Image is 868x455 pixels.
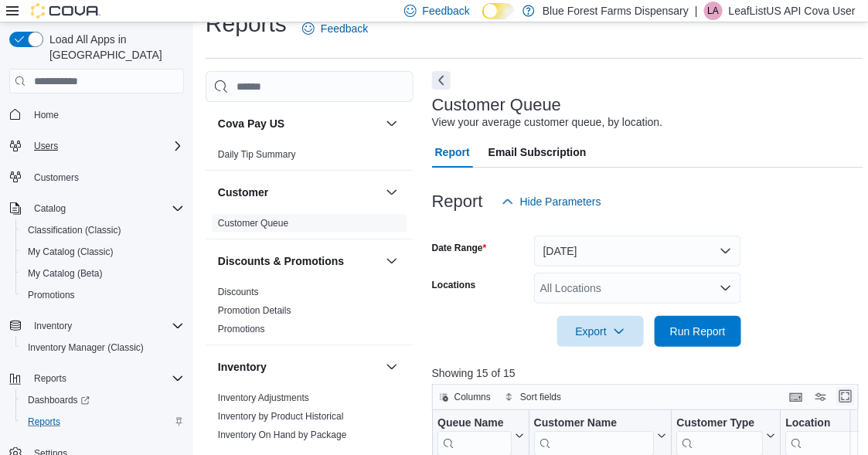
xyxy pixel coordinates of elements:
[567,316,635,347] span: Export
[22,286,184,304] span: Promotions
[218,185,380,200] button: Customer
[22,221,184,239] span: Classification (Classic)
[836,387,855,406] button: Enter fullscreen
[729,2,856,20] p: LeafListUS API Cova User
[28,246,114,258] span: My Catalog (Classic)
[28,104,184,124] span: Home
[557,316,644,347] button: Export
[28,341,144,354] span: Inventory Manager (Classic)
[433,388,497,406] button: Columns
[28,224,121,236] span: Classification (Classic)
[218,217,288,229] span: Customer Queue
[28,199,184,218] span: Catalog
[218,185,268,200] h3: Customer
[543,2,689,20] p: Blue Forest Farms Dispensary
[28,267,103,280] span: My Catalog (Beta)
[15,241,190,263] button: My Catalog (Classic)
[432,365,863,381] p: Showing 15 of 15
[218,392,309,403] a: Inventory Adjustments
[432,96,561,114] h3: Customer Queue
[695,2,698,20] p: |
[707,2,719,20] span: LA
[28,199,72,218] button: Catalog
[28,369,73,388] button: Reports
[22,338,150,357] a: Inventory Manager (Classic)
[28,289,75,301] span: Promotions
[22,391,96,409] a: Dashboards
[383,358,401,376] button: Inventory
[206,8,287,39] h1: Reports
[15,284,190,306] button: Promotions
[218,323,265,335] span: Promotions
[3,368,190,389] button: Reports
[218,324,265,334] a: Promotions
[15,337,190,358] button: Inventory Manager (Classic)
[28,137,184,155] span: Users
[296,13,374,44] a: Feedback
[28,369,184,388] span: Reports
[704,2,723,20] div: LeafListUS API Cova User
[218,359,380,375] button: Inventory
[218,359,267,375] h3: Inventory
[218,116,380,131] button: Cova Pay US
[534,236,741,267] button: [DATE]
[218,430,347,440] a: Inventory On Hand by Package
[206,145,414,170] div: Cova Pay US
[432,192,483,211] h3: Report
[206,214,414,239] div: Customer
[22,243,120,261] a: My Catalog (Classic)
[432,242,487,254] label: Date Range
[218,287,259,297] a: Discounts
[34,320,72,332] span: Inventory
[720,282,732,294] button: Open list of options
[218,410,344,423] span: Inventory by Product Historical
[482,19,483,20] span: Dark Mode
[670,324,726,339] span: Run Report
[218,218,288,229] a: Customer Queue
[432,279,476,291] label: Locations
[22,413,66,431] a: Reports
[34,140,58,152] span: Users
[3,103,190,125] button: Home
[34,372,66,385] span: Reports
[218,116,284,131] h3: Cova Pay US
[520,194,601,209] span: Hide Parameters
[31,3,100,19] img: Cova
[437,416,512,431] div: Queue Name
[218,411,344,422] a: Inventory by Product Historical
[34,202,66,215] span: Catalog
[676,416,763,431] div: Customer Type
[383,183,401,202] button: Customer
[533,416,654,431] div: Customer Name
[218,149,296,160] a: Daily Tip Summary
[22,221,128,239] a: Classification (Classic)
[28,137,64,155] button: Users
[28,106,65,124] a: Home
[499,388,567,406] button: Sort fields
[15,389,190,411] a: Dashboards
[34,171,79,184] span: Customers
[435,137,470,168] span: Report
[28,416,60,428] span: Reports
[383,252,401,270] button: Discounts & Promotions
[454,391,491,403] span: Columns
[423,3,470,19] span: Feedback
[218,286,259,298] span: Discounts
[321,21,368,36] span: Feedback
[22,338,184,357] span: Inventory Manager (Classic)
[218,253,380,269] button: Discounts & Promotions
[28,394,90,406] span: Dashboards
[22,286,81,304] a: Promotions
[812,388,830,406] button: Display options
[488,137,587,168] span: Email Subscription
[22,264,109,283] a: My Catalog (Beta)
[787,388,805,406] button: Keyboard shortcuts
[3,315,190,337] button: Inventory
[28,168,85,187] a: Customers
[22,391,184,409] span: Dashboards
[34,109,59,121] span: Home
[655,316,741,347] button: Run Report
[432,71,451,90] button: Next
[206,283,414,345] div: Discounts & Promotions
[3,166,190,188] button: Customers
